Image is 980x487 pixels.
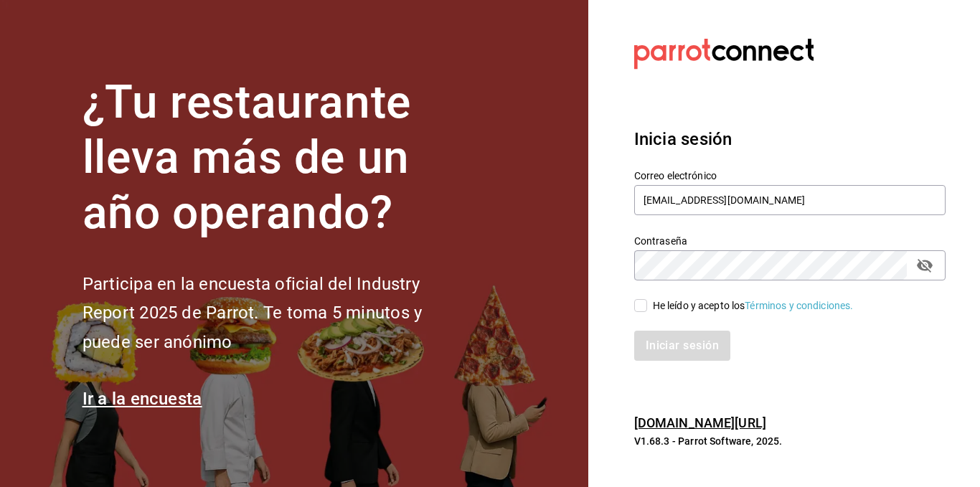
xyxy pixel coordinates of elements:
[653,298,854,313] div: He leído y acepto los
[634,185,946,215] input: Ingresa tu correo electrónico
[913,253,937,278] button: passwordField
[634,236,946,246] label: Contraseña
[83,75,470,240] h1: ¿Tu restaurante lleva más de un año operando?
[745,300,853,311] a: Términos y condiciones.
[634,126,946,152] h3: Inicia sesión
[83,389,202,409] a: Ir a la encuesta
[634,434,946,448] p: V1.68.3 - Parrot Software, 2025.
[83,270,470,357] h2: Participa en la encuesta oficial del Industry Report 2025 de Parrot. Te toma 5 minutos y puede se...
[634,415,766,430] a: [DOMAIN_NAME][URL]
[634,171,946,181] label: Correo electrónico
